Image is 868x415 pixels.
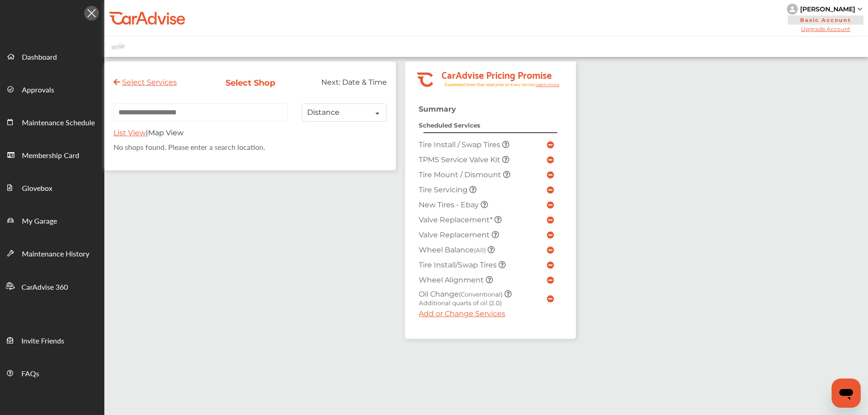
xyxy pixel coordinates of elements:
span: Tire Install/Swap Tires [419,261,498,269]
a: Approvals [0,72,104,105]
span: Maintenance History [22,248,89,260]
div: Select Shop [210,78,291,88]
tspan: Learn more [535,82,560,87]
div: [PERSON_NAME] [800,5,855,13]
span: FAQs [21,368,39,380]
img: placeholder_car.fcab19be.svg [111,41,125,52]
strong: Summary [419,105,456,113]
span: My Garage [22,215,57,227]
span: Maintenance Schedule [22,117,95,129]
span: List View [113,128,146,137]
span: Wheel Alignment [419,276,486,284]
span: Tire Install / Swap Tires [419,140,502,149]
span: Invite Friends [21,335,64,347]
img: Icon.5fd9dcc7.svg [84,6,99,20]
span: New Tires - Ebay [419,200,481,209]
a: Maintenance History [0,236,104,269]
div: No shops found. Please enter a search location. [113,142,387,152]
span: Dashboard [22,51,57,63]
span: Basic Account [788,15,863,25]
span: Wheel Balance [419,246,488,254]
small: Additional quarts of oil (2.0) [419,299,502,307]
iframe: Button to launch messaging window [832,379,861,408]
span: Approvals [22,84,54,96]
span: Upgrade Account [787,26,864,32]
a: My Garage [0,204,104,236]
tspan: CarAdvise Pricing Promise [442,66,552,82]
div: Next: [298,78,394,95]
a: Glovebox [0,171,104,204]
span: Valve Replacement [419,231,492,239]
small: (Conventional) [459,291,503,298]
span: Map View [148,128,184,137]
a: Select Services [113,78,177,87]
span: Oil Change [419,290,504,298]
a: Add or Change Services [419,309,505,318]
img: knH8PDtVvWoAbQRylUukY18CTiRevjo20fAtgn5MLBQj4uumYvk2MzTtcAIzfGAtb1XOLVMAvhLuqoNAbL4reqehy0jehNKdM... [787,4,798,15]
tspan: Guaranteed lower than retail price on every service. [444,82,535,87]
span: Date & Time [342,78,387,87]
div: | [113,128,387,142]
span: Membership Card [22,150,79,162]
strong: Scheduled Services [419,122,480,129]
span: Valve Replacement* [419,215,494,224]
a: Maintenance Schedule [0,105,104,138]
small: (All) [474,246,486,254]
div: Distance [307,109,339,116]
a: Dashboard [0,40,104,72]
img: sCxJUJ+qAmfqhQGDUl18vwLg4ZYJ6CxN7XmbOMBAAAAAElFTkSuQmCC [858,8,862,10]
span: Glovebox [22,183,52,195]
span: Tire Mount / Dismount [419,170,503,179]
span: TPMS Service Valve Kit [419,155,502,164]
span: Tire Servicing [419,185,469,194]
span: CarAdvise 360 [21,282,68,293]
a: Membership Card [0,138,104,171]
